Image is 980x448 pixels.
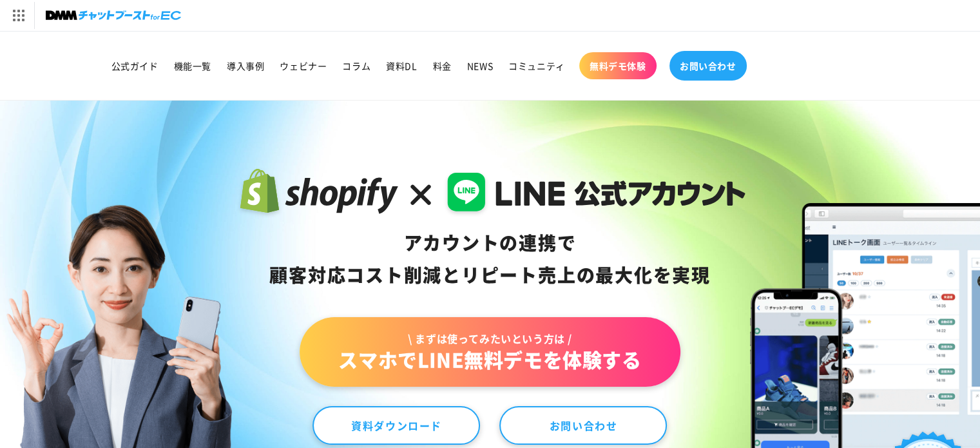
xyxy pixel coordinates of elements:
[235,227,745,291] div: アカウントの連携で 顧客対応コスト削減と リピート売上の 最大化を実現
[669,51,747,81] a: お問い合わせ
[166,52,219,79] a: 機能一覧
[499,406,667,445] a: お問い合わせ
[508,60,565,72] span: コミュニティ
[459,52,501,79] a: NEWS
[219,52,272,79] a: 導入事例
[280,60,327,72] span: ウェビナー
[338,331,641,346] span: \ まずは使ってみたいという方は /
[104,52,166,79] a: 公式ガイド
[174,60,211,72] span: 機能一覧
[111,60,159,72] span: 公式ガイド
[680,60,736,72] span: お問い合わせ
[501,52,573,79] a: コミュニティ
[378,52,425,79] a: 資料DL
[433,60,452,72] span: 料金
[46,6,181,24] img: チャットブーストforEC
[467,60,493,72] span: NEWS
[227,60,264,72] span: 導入事例
[300,317,680,387] a: \ まずは使ってみたいという方は /スマホでLINE無料デモを体験する
[342,60,370,72] span: コラム
[2,2,34,29] img: サービス
[272,52,334,79] a: ウェビナー
[386,60,417,72] span: 資料DL
[334,52,378,79] a: コラム
[590,60,646,72] span: 無料デモ体験
[425,52,459,79] a: 料金
[579,52,657,79] a: 無料デモ体験
[312,406,480,445] a: 資料ダウンロード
